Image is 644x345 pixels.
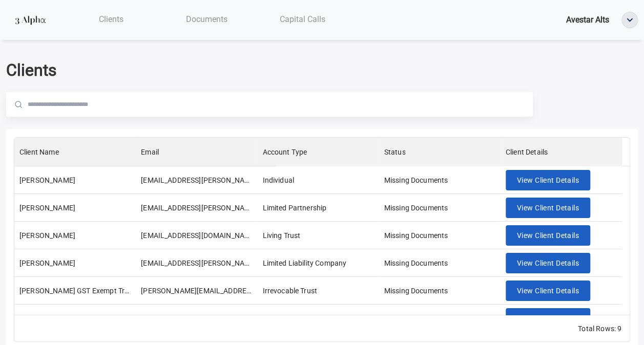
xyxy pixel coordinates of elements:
[19,138,59,166] div: Client Name
[506,308,590,329] button: View Client Details
[262,175,294,185] div: Individual
[19,203,75,213] div: Girish Gaitonde
[517,257,579,270] span: View Client Details
[159,9,255,30] a: Documents
[262,286,317,296] div: Irrevocable Trust
[506,138,548,166] div: Client Details
[19,230,75,241] div: SANJIV JAIN
[141,286,252,296] div: megan.rosini@jtcgroup.com
[262,138,307,166] div: Account Type
[384,203,448,213] div: Missing Documents
[506,253,590,274] button: View Client Details
[6,60,638,80] h2: Clients
[517,285,579,297] span: View Client Details
[262,258,346,268] div: Limited Liability Company
[506,198,590,219] button: View Client Details
[506,170,590,191] button: View Client Details
[506,281,590,301] button: View Client Details
[384,286,448,296] div: Missing Documents
[136,138,257,166] div: Email
[517,312,579,325] span: View Client Details
[141,203,252,213] div: GIRISH@GAITONDE.NET
[578,324,621,334] div: Total Rows: 9
[141,313,252,324] div: subhashankar2017@gmail.com
[622,12,637,28] img: ellipse
[99,14,123,24] span: Clients
[280,14,325,24] span: Capital Calls
[19,313,117,324] div: RAJAGOPALAN 2019 TRUST
[262,313,317,324] div: Irrevocable Trust
[19,258,75,268] div: SATYANARAYANA PEMMARAJU
[384,313,448,324] div: Missing Documents
[517,174,579,187] span: View Client Details
[262,203,326,213] div: Limited Partnership
[517,202,579,214] span: View Client Details
[517,229,579,242] span: View Client Details
[621,12,638,28] button: ellipse
[141,258,252,268] div: satya.pemmaraju@gmail.com
[141,230,252,241] div: SANJIVSJAIN2021@GMAIL.COM
[19,286,131,296] div: Winston Z Ibrahim GST Exempt Trust UAD 12/14/12
[15,101,22,108] img: Magnifier
[63,9,159,30] a: Clients
[384,175,448,185] div: Missing Documents
[141,175,252,185] div: RUPA.RAJOPADHYE@GMAIL.COM
[384,258,448,268] div: Missing Documents
[566,15,609,25] span: Avestar Alts
[506,225,590,246] button: View Client Details
[186,14,227,24] span: Documents
[501,138,622,166] div: Client Details
[14,138,136,166] div: Client Name
[257,138,379,166] div: Account Type
[19,175,75,185] div: Rupa Rajopadhye
[384,138,406,166] div: Status
[384,230,448,241] div: Missing Documents
[262,230,300,241] div: Living Trust
[255,9,350,30] a: Capital Calls
[141,138,159,166] div: Email
[379,138,501,166] div: Status
[12,11,49,29] img: logo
